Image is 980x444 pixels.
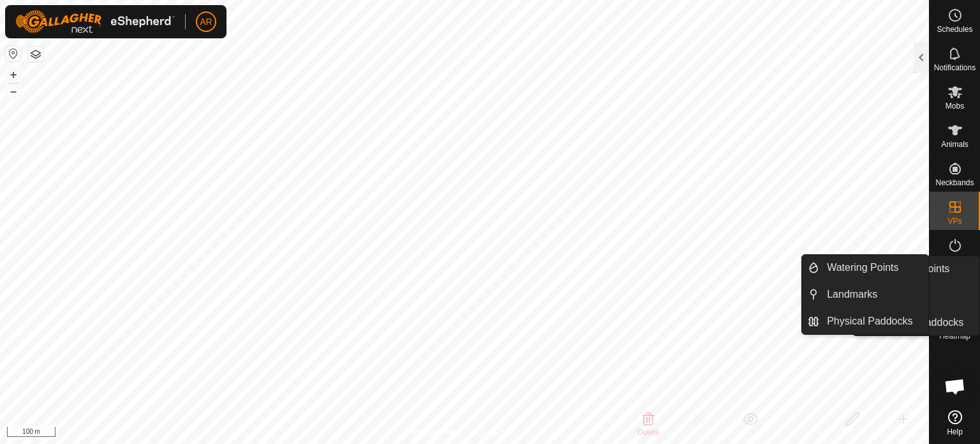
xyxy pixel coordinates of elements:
[946,102,964,110] span: Mobs
[827,314,912,329] span: Physical Paddocks
[930,405,980,441] a: Help
[827,260,898,275] span: Watering Points
[941,141,969,148] span: Animals
[947,428,963,436] span: Help
[15,10,175,33] img: Gallagher Logo
[477,427,515,439] a: Contact Us
[28,47,43,62] button: Map Layers
[6,46,21,61] button: Reset Map
[819,282,928,307] a: Landmarks
[414,427,462,439] a: Privacy Policy
[6,67,21,82] button: +
[827,287,877,302] span: Landmarks
[802,282,928,307] li: Landmarks
[200,15,212,29] span: AR
[947,217,961,225] span: VPs
[6,84,21,99] button: –
[819,309,928,334] a: Physical Paddocks
[937,26,972,33] span: Schedules
[802,309,928,334] li: Physical Paddocks
[935,179,974,187] span: Neckbands
[819,255,928,280] a: Watering Points
[802,255,928,280] li: Watering Points
[939,332,970,340] span: Heatmap
[936,367,974,406] div: Open chat
[934,64,976,72] span: Notifications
